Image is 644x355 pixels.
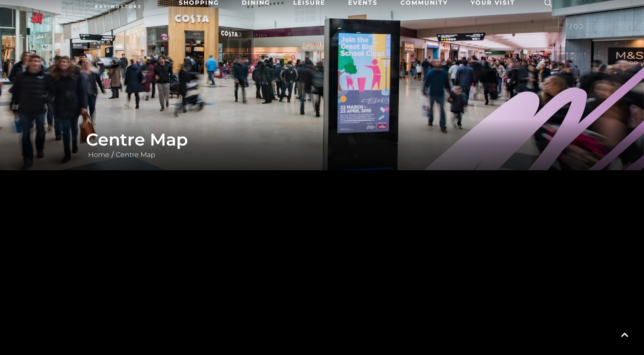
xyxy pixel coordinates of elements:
[86,129,558,150] h1: Centre Map
[86,151,112,159] a: Home
[114,151,157,159] a: Centre Map
[80,129,565,160] div: /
